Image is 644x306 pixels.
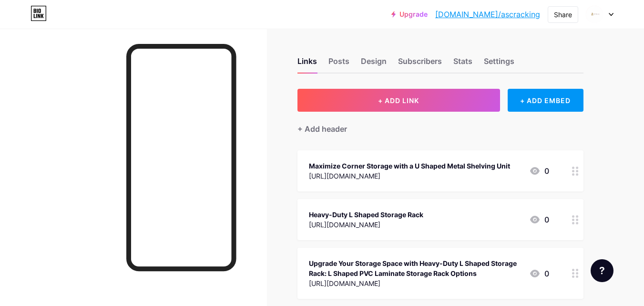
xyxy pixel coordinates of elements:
[309,161,510,171] div: Maximize Corner Storage with a U Shaped Metal Shelving Unit
[309,210,423,220] div: Heavy-Duty L Shaped Storage Rack
[361,55,387,73] div: Design
[297,89,500,112] button: + ADD LINK
[453,55,472,73] div: Stats
[435,9,540,20] a: [DOMAIN_NAME]/ascracking
[309,220,423,230] div: [URL][DOMAIN_NAME]
[529,214,549,225] div: 0
[554,10,572,20] div: Share
[309,171,510,181] div: [URL][DOMAIN_NAME]
[328,55,349,73] div: Posts
[585,5,603,23] img: ascracking
[398,55,442,73] div: Subscribers
[309,258,521,278] div: Upgrade Your Storage Space with Heavy-Duty L Shaped Storage Rack: L Shaped PVC Laminate Storage R...
[391,11,428,18] a: Upgrade
[297,55,317,73] div: Links
[297,123,347,135] div: + Add header
[309,278,521,288] div: [URL][DOMAIN_NAME]
[378,96,419,105] span: + ADD LINK
[529,165,549,177] div: 0
[529,268,549,279] div: 0
[508,89,583,112] div: + ADD EMBED
[484,55,514,73] div: Settings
